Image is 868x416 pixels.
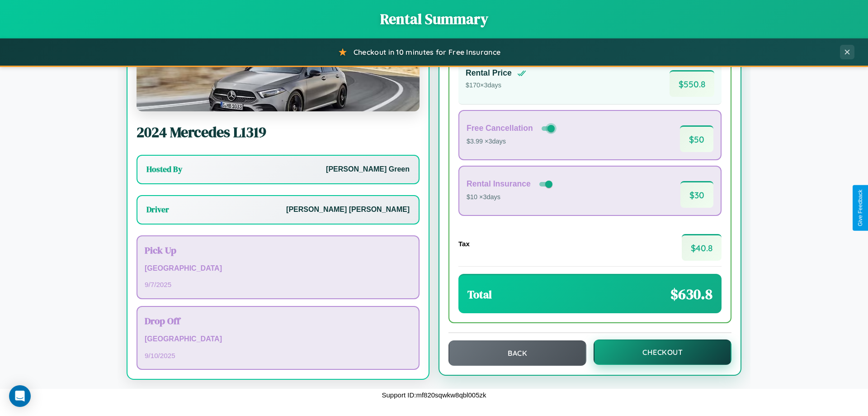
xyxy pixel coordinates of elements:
[467,191,554,203] p: $10 × 3 days
[670,284,712,304] span: $ 630.8
[286,203,410,216] p: [PERSON_NAME] [PERSON_NAME]
[594,339,731,365] button: Checkout
[145,244,411,257] h3: Pick Up
[146,204,169,215] h3: Driver
[466,80,526,91] p: $ 170 × 3 days
[137,122,420,142] h2: 2024 Mercedes L1319
[9,9,859,29] h1: Rental Summary
[326,163,410,176] p: [PERSON_NAME] Green
[145,314,411,327] h3: Drop Off
[145,349,411,362] p: 9 / 10 / 2025
[682,234,722,261] span: $ 40.8
[680,125,713,152] span: $ 50
[9,385,31,407] div: Open Intercom Messenger
[466,68,512,78] h4: Rental Price
[857,190,863,226] div: Give Feedback
[458,240,470,248] h4: Tax
[467,124,533,133] h4: Free Cancellation
[670,70,714,97] span: $ 550.8
[448,340,586,366] button: Back
[382,389,486,401] p: Support ID: mf820sqwkw8qbl005zk
[467,179,531,189] h4: Rental Insurance
[145,333,411,346] p: [GEOGRAPHIC_DATA]
[680,181,713,208] span: $ 30
[145,262,411,275] p: [GEOGRAPHIC_DATA]
[145,278,411,291] p: 9 / 7 / 2025
[467,287,492,302] h3: Total
[146,164,182,175] h3: Hosted By
[467,136,557,148] p: $3.99 × 3 days
[354,48,500,57] span: Checkout in 10 minutes for Free Insurance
